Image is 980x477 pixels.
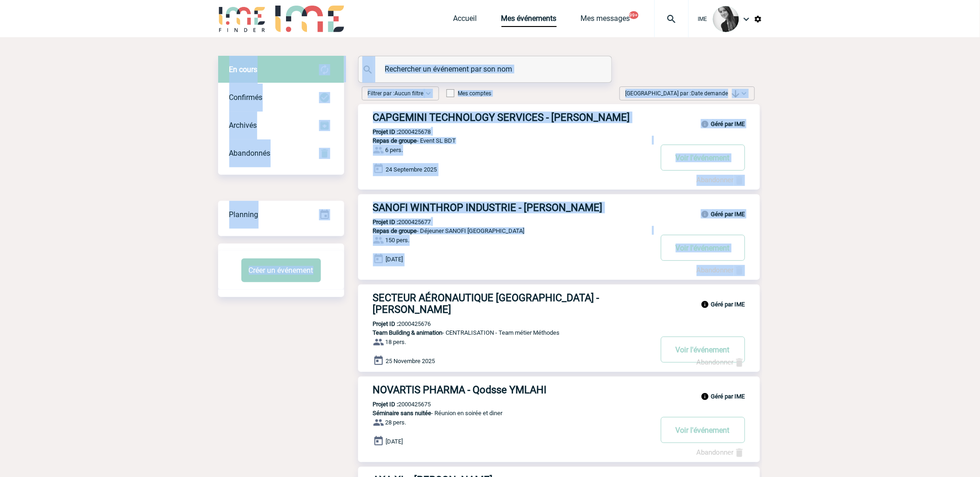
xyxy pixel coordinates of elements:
[713,6,739,32] img: 101050-0.jpg
[698,16,707,22] span: IME
[386,166,437,173] span: 24 Septembre 2025
[358,219,431,225] p: 2000425677
[697,448,745,457] a: Abandonner
[661,145,745,171] button: Voir l'événement
[661,337,745,363] button: Voir l'événement
[501,14,557,27] a: Mes événements
[373,219,399,225] b: Projet ID :
[373,112,652,123] h3: CAPGEMINI TECHNOLOGY SERVICES - [PERSON_NAME]
[358,384,760,396] a: NOVARTIS PHARMA - Qodsse YMLAHI
[241,258,321,282] button: Créer un événement
[358,128,431,135] p: 2000425678
[386,358,435,365] span: 25 Novembre 2025
[229,210,259,219] span: Planning
[218,56,344,84] div: Retrouvez ici tous vos évènements avant confirmation
[358,329,652,336] p: - CENTRALISATION - Team métier Méthodes
[395,90,424,97] span: Aucun filtre
[701,392,709,401] img: info_black_24dp.svg
[368,89,424,98] span: Filtrer par :
[373,292,652,315] h3: SECTEUR AÉRONAUTIQUE [GEOGRAPHIC_DATA] - [PERSON_NAME]
[229,149,271,158] span: Abandonnés
[711,120,745,127] b: Géré par IME
[386,339,407,346] span: 18 pers.
[373,320,399,327] b: Projet ID :
[386,419,407,426] span: 28 pers.
[358,292,760,315] a: SECTEUR AÉRONAUTIQUE [GEOGRAPHIC_DATA] - [PERSON_NAME]
[701,120,709,128] img: info_black_24dp.svg
[218,6,267,32] img: IME-Finder
[711,393,745,400] b: Géré par IME
[661,417,745,443] button: Voir l'événement
[229,65,258,74] span: En cours
[697,266,745,274] a: Abandonner
[386,147,403,154] span: 6 pers.
[711,211,745,218] b: Géré par IME
[218,139,344,167] div: Retrouvez ici tous vos événements annulés
[661,235,745,261] button: Voir l'événement
[383,62,590,76] input: Rechercher un événement par son nom
[229,93,263,102] span: Confirmés
[701,300,709,309] img: info_black_24dp.svg
[218,201,344,229] div: Retrouvez ici tous vos événements organisés par date et état d'avancement
[358,202,760,213] a: SANOFI WINTHROP INDUSTRIE - [PERSON_NAME]
[447,90,492,97] label: Mes comptes
[386,256,403,263] span: [DATE]
[358,401,431,408] p: 2000425675
[386,237,410,244] span: 150 pers.
[373,410,432,417] span: Séminaire sans nuitée
[629,11,639,19] button: 99+
[373,401,399,408] b: Projet ID :
[692,90,740,97] span: Date demande
[358,227,652,234] p: - Déjeuner SANOFI [GEOGRAPHIC_DATA]
[373,202,652,213] h3: SANOFI WINTHROP INDUSTRIE - [PERSON_NAME]
[218,200,344,228] a: Planning
[697,358,745,366] a: Abandonner
[373,384,652,396] h3: NOVARTIS PHARMA - Qodsse YMLAHI
[373,329,443,336] span: Team Building & animation
[424,89,433,98] img: baseline_expand_more_white_24dp-b.png
[386,438,403,445] span: [DATE]
[626,89,740,98] span: [GEOGRAPHIC_DATA] par :
[358,410,652,417] p: - Réunion en soirée et diner
[229,121,257,130] span: Archivés
[732,90,740,98] img: arrow_downward.png
[697,176,745,184] a: Abandonner
[740,89,749,98] img: baseline_expand_more_white_24dp-b.png
[701,210,709,219] img: info_black_24dp.svg
[373,128,399,135] b: Projet ID :
[453,14,477,27] a: Accueil
[373,137,417,144] span: Repas de groupe
[358,112,760,123] a: CAPGEMINI TECHNOLOGY SERVICES - [PERSON_NAME]
[581,14,630,27] a: Mes messages
[373,227,417,234] span: Repas de groupe
[358,137,652,144] p: - Event SL BDT
[218,112,344,139] div: Retrouvez ici tous les événements que vous avez décidé d'archiver
[358,320,431,327] p: 2000425676
[711,301,745,308] b: Géré par IME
